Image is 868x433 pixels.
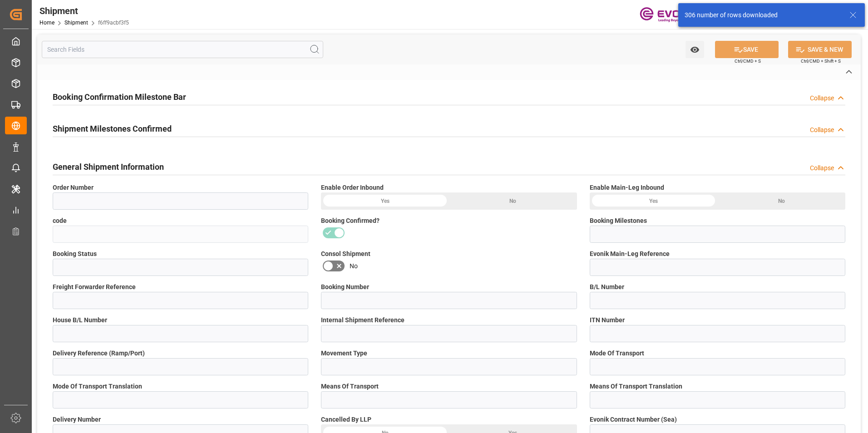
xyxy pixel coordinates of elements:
span: Booking Confirmed? [321,216,380,226]
span: ITN Number [590,315,625,325]
h2: Booking Confirmation Milestone Bar [53,91,186,103]
span: Enable Main-Leg Inbound [590,183,664,192]
div: Yes [321,192,449,210]
a: Shipment [64,20,88,26]
div: Collapse [810,93,834,103]
span: Ctrl/CMD + S [735,58,761,64]
div: Collapse [810,163,834,173]
span: Booking Number [321,282,369,292]
button: SAVE [715,41,779,58]
button: open menu [686,41,704,58]
span: Evonik Contract Number (Sea) [590,415,677,424]
span: Booking Status [53,249,97,259]
span: Delivery Reference (Ramp/Port) [53,349,145,358]
span: Means Of Transport Translation [590,382,682,391]
span: Mode Of Transport [590,349,644,358]
span: Enable Order Inbound [321,183,384,192]
span: code [53,216,67,226]
span: Internal Shipment Reference [321,315,404,325]
span: Means Of Transport [321,382,379,391]
span: Cancelled By LLP [321,415,371,424]
div: No [449,192,577,210]
span: House B/L Number [53,315,107,325]
span: Delivery Number [53,415,101,424]
img: Evonik-brand-mark-Deep-Purple-RGB.jpeg_1700498283.jpeg [640,7,699,23]
span: Consol Shipment [321,249,370,259]
div: Yes [590,192,718,210]
span: B/L Number [590,282,624,292]
h2: General Shipment Information [53,161,164,173]
span: Movement Type [321,349,367,358]
span: Evonik Main-Leg Reference [590,249,670,259]
input: Search Fields [42,41,323,58]
button: SAVE & NEW [788,41,852,58]
div: 306 number of rows downloaded [685,10,841,20]
span: No [350,261,358,271]
span: Freight Forwarder Reference [53,282,136,292]
div: No [717,192,845,210]
span: Mode Of Transport Translation [53,382,142,391]
h2: Shipment Milestones Confirmed [53,123,172,135]
div: Shipment [39,4,129,18]
span: Order Number [53,183,94,192]
a: Home [39,20,54,26]
span: Ctrl/CMD + Shift + S [801,58,841,64]
span: Booking Milestones [590,216,647,226]
div: Collapse [810,125,834,135]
